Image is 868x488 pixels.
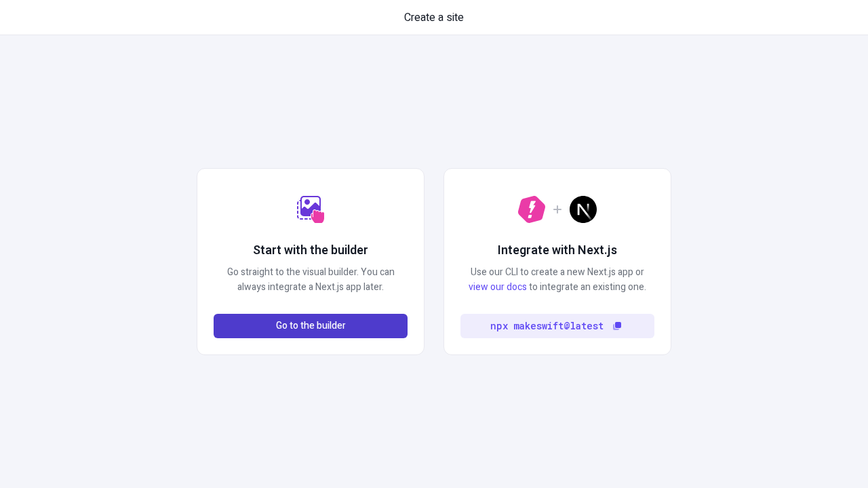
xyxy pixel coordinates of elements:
span: Create a site [404,9,464,26]
button: Go to the builder [214,314,408,338]
code: npx makeswift@latest [490,319,604,333]
p: Use our CLI to create a new Next.js app or to integrate an existing one. [460,265,654,295]
p: Go straight to the visual builder. You can always integrate a Next.js app later. [214,265,408,295]
h2: Start with the builder [253,242,368,260]
span: Go to the builder [276,319,346,333]
a: view our docs [469,280,527,294]
h2: Integrate with Next.js [498,242,617,260]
